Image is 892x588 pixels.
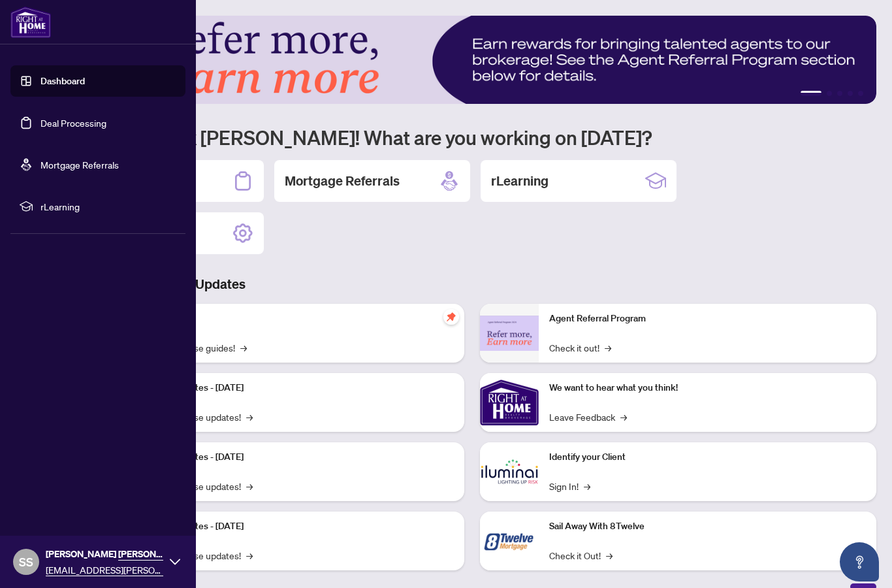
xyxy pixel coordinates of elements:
[137,312,454,326] p: Self-Help
[40,75,85,87] a: Dashboard
[137,381,454,395] p: Platform Updates - [DATE]
[40,159,119,171] a: Mortgage Referrals
[46,564,266,576] chrome_annotation: [EMAIL_ADDRESS][PERSON_NAME][DOMAIN_NAME]
[246,479,253,493] span: →
[285,172,400,190] h2: Mortgage Referrals
[848,91,853,96] button: 4
[19,553,33,571] span: SS
[246,548,253,563] span: →
[549,410,627,424] a: Leave Feedback→
[840,542,879,581] button: Open asap
[40,117,106,129] a: Deal Processing
[443,309,459,325] span: pushpin
[137,519,454,534] p: Platform Updates - [DATE]
[480,316,539,351] img: Agent Referral Program
[491,172,549,190] h2: rLearning
[246,410,253,424] span: →
[68,16,876,104] img: Slide 0
[801,91,821,96] button: 1
[858,91,863,96] button: 5
[549,450,866,465] p: Identify your Client
[605,340,611,355] span: →
[549,381,866,395] p: We want to hear what you think!
[10,7,51,38] img: logo
[549,479,590,493] a: Sign In!→
[549,340,611,355] a: Check it out!→
[620,410,627,424] span: →
[584,479,590,493] span: →
[480,373,539,432] img: We want to hear what you think!
[68,275,876,293] h3: Brokerage & Industry Updates
[68,125,876,150] h1: Welcome back [PERSON_NAME]! What are you working on [DATE]?
[240,340,247,355] span: →
[46,547,163,561] span: [PERSON_NAME]
[549,548,613,563] a: Check it Out!→
[40,199,176,214] span: rLearning
[827,91,832,96] button: 2
[549,312,866,326] p: Agent Referral Program
[480,442,539,501] img: Identify your Client
[549,519,866,534] p: Sail Away With 8Twelve
[606,548,613,563] span: →
[837,91,842,96] button: 3
[137,450,454,465] p: Platform Updates - [DATE]
[480,512,539,570] img: Sail Away With 8Twelve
